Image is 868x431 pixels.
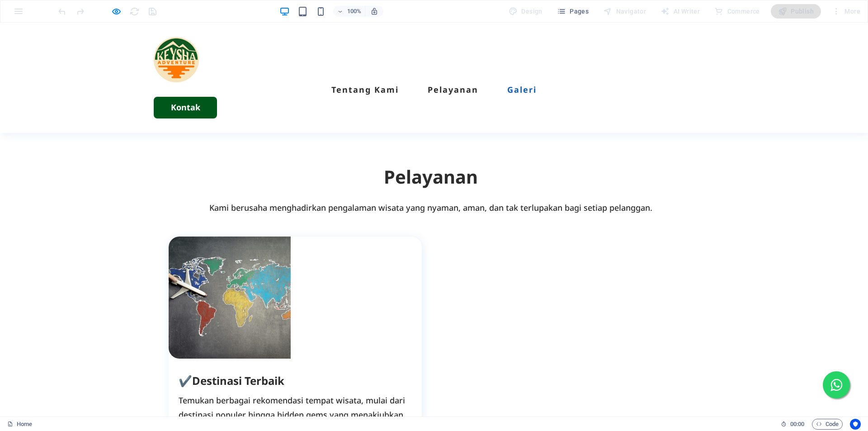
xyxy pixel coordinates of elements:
[816,419,839,430] span: Code
[505,4,546,19] div: Design (Ctrl+Alt+Y)
[179,370,422,400] p: Temukan berbagai rekomendasi tempat wisata, mulai dari destinasi populer hingga hidden gems yang ...
[812,419,843,430] button: Code
[850,419,861,430] button: Usercentrics
[333,6,365,17] button: 100%
[154,74,217,95] a: Kontak
[370,7,378,15] i: On resize automatically adjust zoom level to fit chosen device.
[169,178,693,192] p: Kami berusaha menghadirkan pengalaman wisata yang nyaman, aman, dan tak terlupakan bagi setiap pe...
[169,142,693,167] h2: Pelayanan
[179,350,422,366] h3: ✔️Destinasi Terbaik
[428,63,478,71] a: Pelayanan
[507,63,537,71] a: Galeri
[347,6,361,17] h6: 100%
[790,419,804,430] span: 00 00
[331,63,399,71] a: Tentang Kami
[557,7,589,16] span: Pages
[154,14,199,60] img: keyshaadventure.com
[553,4,592,19] button: Pages
[781,419,805,430] h6: Session time
[797,421,798,427] span: :
[7,419,32,430] a: Click to cancel selection. Double-click to open Pages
